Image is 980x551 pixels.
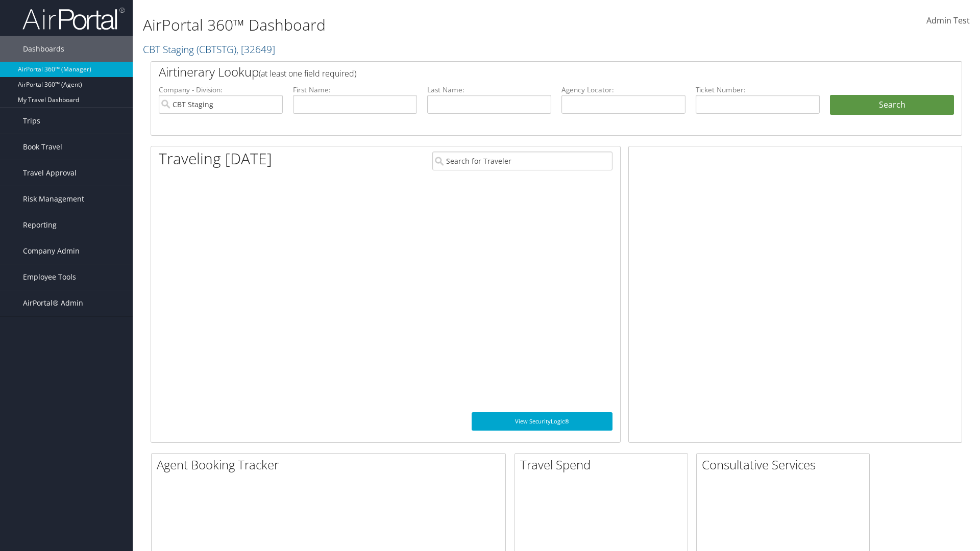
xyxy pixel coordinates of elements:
span: AirPortal® Admin [23,290,83,316]
h2: Agent Booking Tracker [157,456,505,473]
span: Admin Test [926,15,970,26]
span: ( CBTSTG ) [197,42,236,56]
span: Reporting [23,212,57,238]
img: airportal-logo.png [22,7,125,31]
span: (at least one field required) [259,68,356,79]
label: Company - Division: [159,85,283,95]
span: Book Travel [23,134,62,160]
span: Travel Approval [23,160,77,186]
span: Company Admin [23,238,80,264]
a: View SecurityLogic® [472,412,612,431]
a: Admin Test [926,5,970,37]
h2: Travel Spend [520,456,688,473]
h1: Traveling [DATE] [159,148,272,169]
span: Risk Management [23,186,84,212]
input: Search for Traveler [432,152,612,170]
h2: Airtinerary Lookup [159,63,887,81]
button: Search [830,95,954,115]
label: Agency Locator: [561,85,685,95]
label: First Name: [293,85,417,95]
span: Employee Tools [23,264,76,290]
h1: AirPortal 360™ Dashboard [143,14,694,36]
label: Last Name: [427,85,551,95]
span: , [ 32649 ] [236,42,275,56]
span: Dashboards [23,36,64,62]
a: CBT Staging [143,42,275,56]
span: Trips [23,108,40,134]
h2: Consultative Services [702,456,869,473]
label: Ticket Number: [696,85,820,95]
